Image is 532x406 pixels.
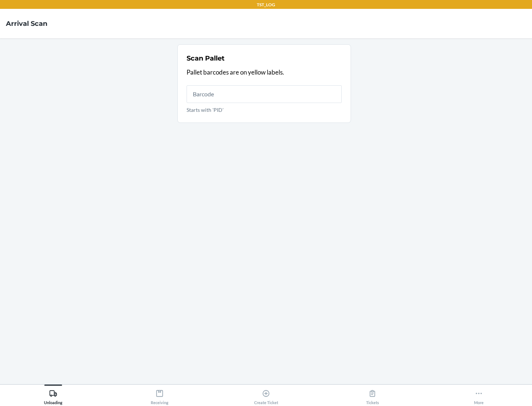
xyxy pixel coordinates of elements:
[426,385,532,405] button: More
[254,386,278,405] div: Create Ticket
[257,1,275,8] p: TST_LOG
[366,386,379,405] div: Tickets
[187,106,342,114] p: Starts with 'PID'
[44,386,62,405] div: Unloading
[319,385,426,405] button: Tickets
[474,386,484,405] div: More
[213,385,319,405] button: Create Ticket
[6,19,47,28] h4: Arrival Scan
[106,385,213,405] button: Receiving
[151,386,168,405] div: Receiving
[187,85,342,103] input: Starts with 'PID'
[187,54,225,63] h2: Scan Pallet
[187,68,342,77] p: Pallet barcodes are on yellow labels.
